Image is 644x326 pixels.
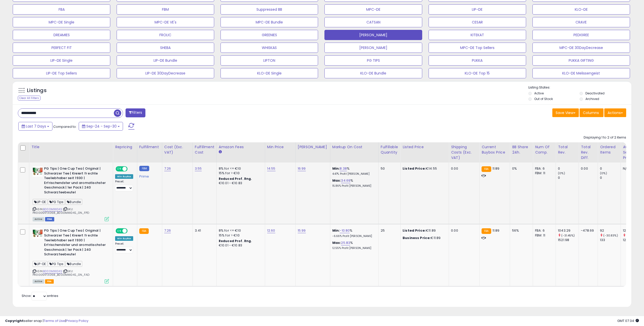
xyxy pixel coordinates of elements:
[429,55,526,66] button: PUKKA
[27,87,47,94] h5: Listings
[221,17,318,27] button: MPC-DE Bundle
[330,142,378,162] th: The percentage added to the cost of goods (COGS) that forms the calculator for Min & Max prices.
[532,68,630,78] button: KLO-DE Melissengeist
[65,199,82,205] span: Bundle
[127,167,135,171] span: OFF
[482,228,491,234] small: FBA
[116,229,122,233] span: ON
[115,174,133,179] div: Win BuyBox
[219,181,261,185] div: €10.01 - €10.83
[603,233,618,237] small: (-30.83%)
[43,207,62,211] a: B000MXX04S
[341,240,350,245] a: 25.83
[65,261,82,267] span: Bundle
[117,17,214,27] button: MPC-DE VE's
[127,229,135,233] span: OFF
[221,68,318,78] button: KLO-DE Single
[33,166,109,221] div: ASIN:
[221,55,318,66] button: LIPTON
[139,228,149,234] small: FBA
[558,228,579,233] div: 1043.29
[298,228,306,233] a: 15.99
[403,228,445,233] div: €11.89
[600,175,621,180] div: 0
[332,246,375,250] p: 12.55% Profit [PERSON_NAME]
[403,236,445,240] div: €11.89
[492,166,500,171] span: 11.89
[324,43,422,53] button: [PERSON_NAME]
[535,228,552,233] div: FBA: 6
[451,144,477,160] div: Shipping Costs (Exc. VAT)
[482,166,491,172] small: FBA
[341,178,350,183] a: 34.69
[115,144,135,150] div: Repricing
[324,4,422,15] button: MPC-DE
[581,166,594,171] div: 0.00
[219,144,263,150] div: Amazon Fees
[79,122,123,131] button: Sep-24 - Sep-30
[324,30,422,40] button: [PERSON_NAME]
[48,261,65,267] span: PG Tips
[332,240,341,245] b: Max:
[581,144,596,160] div: Total Rev. Diff.
[558,144,577,155] div: Total Rev.
[381,144,398,155] div: Fulfillable Quantity
[5,319,88,323] div: seller snap | |
[44,318,65,323] a: Terms of Use
[528,85,631,90] p: Listing States:
[13,17,110,27] button: MPC-DE Single
[164,144,190,155] div: Cost (Exc. VAT)
[126,108,145,117] button: Filters
[13,30,110,40] button: DREAMIES
[623,238,643,242] div: 12.24
[33,261,47,267] span: LIP-DE
[22,293,58,298] span: Show: entries
[324,17,422,27] button: CATSAN
[600,228,621,233] div: 92
[332,166,340,171] b: Min:
[585,97,599,101] label: Archived
[221,30,318,40] button: GREENIES
[53,124,77,129] span: Compared to:
[558,166,579,171] div: 0
[219,239,252,243] b: Reduced Prof. Rng.
[13,55,110,66] button: LIP-DE Single
[332,228,340,233] b: Min:
[429,30,526,40] button: KITEKAT
[558,171,565,175] small: (0%)
[195,144,214,155] div: Fulfillment Cost
[429,68,526,78] button: KLO-DE Top 15
[558,175,579,180] div: 0
[33,228,43,239] img: 41wg+sAcXNL._SL40_.jpg
[552,108,579,117] button: Save View
[617,318,639,323] span: 2025-10-9 07:34 GMT
[324,68,422,78] button: KLO-DE Bundle
[532,4,630,15] button: KLO-DE
[116,167,122,171] span: ON
[332,228,375,238] div: %
[164,228,171,233] a: 7.26
[219,171,261,175] div: 15% for > €10
[139,144,160,150] div: Fulfillment
[340,228,350,233] a: -10.80
[535,171,552,175] div: FBM: 11
[219,166,261,171] div: 8% for <= €10
[18,122,52,131] button: Last 7 Days
[33,207,89,215] span: | SKU: PR0005473068_B000MXX04S_0N_FPD
[332,144,376,150] div: Markup on Cost
[219,233,261,238] div: 15% for > €10
[139,166,149,171] small: FBM
[332,178,341,183] b: Max:
[332,184,375,188] p: 15.86% Profit [PERSON_NAME]
[332,234,375,238] p: -6.66% Profit [PERSON_NAME]
[86,124,117,129] span: Sep-24 - Sep-30
[534,91,544,95] label: Active
[581,228,594,233] div: -478.69
[33,279,44,284] span: All listings currently available for purchase on Amazon
[195,166,202,171] a: 3.55
[584,135,626,140] div: Displaying 1 to 2 of 2 items
[5,318,24,323] strong: Copyright
[43,269,62,273] a: B000MXX04S
[33,199,47,205] span: LIP-DE
[221,4,318,15] button: Suppressed BB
